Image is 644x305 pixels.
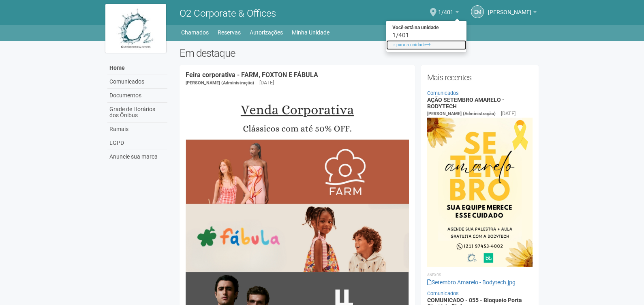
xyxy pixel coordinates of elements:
[107,89,167,103] a: Documentos
[250,27,283,38] a: Autorizações
[427,271,533,279] li: Anexos
[107,136,167,150] a: LGPD
[386,32,466,38] div: 1/401
[427,90,459,96] a: Comunicados
[105,4,166,53] img: logo.jpg
[259,79,274,86] div: [DATE]
[180,8,276,19] span: O2 Corporate & Offices
[438,1,454,15] span: 1/401
[427,97,505,109] a: AÇÃO SETEMBRO AMARELO - BODYTECH
[218,27,241,38] a: Reservas
[488,1,531,15] span: Eloisa Mazoni Guntzel
[181,27,209,38] a: Chamados
[386,23,466,32] strong: Você está na unidade
[427,290,459,296] a: Comunicados
[186,80,254,86] span: [PERSON_NAME] (Administração)
[488,10,537,17] a: [PERSON_NAME]
[107,122,167,136] a: Ramais
[107,103,167,122] a: Grade de Horários dos Ônibus
[107,150,167,163] a: Anuncie sua marca
[471,5,484,18] a: EM
[438,10,459,17] a: 1/401
[427,279,516,286] a: Setembro Amarelo - Bodytech.jpg
[386,40,466,50] a: Ir para a unidade
[107,75,167,89] a: Comunicados
[427,71,533,84] h2: Mais recentes
[501,110,516,117] div: [DATE]
[107,61,167,75] a: Home
[427,111,496,116] span: [PERSON_NAME] (Administração)
[186,71,318,79] a: Feira corporativa - FARM, FOXTON E FÁBULA
[292,27,329,38] a: Minha Unidade
[427,118,533,267] img: Setembro%20Amarelo%20-%20Bodytech.jpg
[180,47,539,59] h2: Em destaque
